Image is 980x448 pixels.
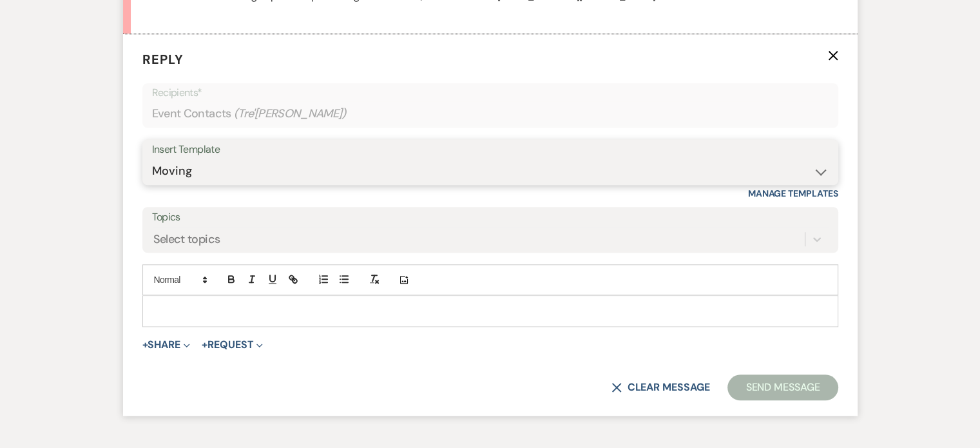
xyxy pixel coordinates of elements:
button: Request [202,340,263,350]
button: Share [142,340,191,350]
span: + [142,340,148,350]
div: Select topics [153,231,220,248]
label: Topics [152,208,829,227]
div: Event Contacts [152,101,829,126]
p: Recipients* [152,84,829,101]
div: Insert Template [152,141,829,159]
span: Reply [142,51,184,68]
span: ( Tre'[PERSON_NAME] ) [234,105,347,122]
a: Manage Templates [748,188,838,199]
button: Clear message [611,382,709,393]
span: + [202,340,207,350]
button: Send Message [727,375,838,400]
